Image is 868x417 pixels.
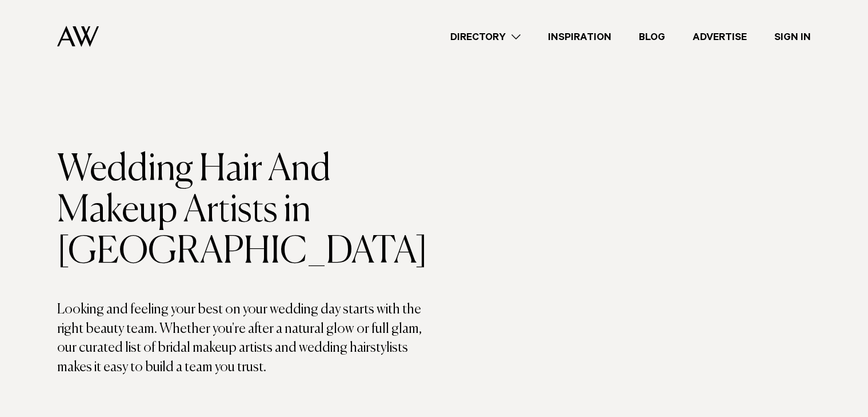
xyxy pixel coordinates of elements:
p: Looking and feeling your best on your wedding day starts with the right beauty team. Whether you'... [57,300,434,377]
a: Blog [625,29,679,45]
a: Sign In [761,29,825,45]
a: Advertise [679,29,761,45]
a: Directory [437,29,534,45]
img: Auckland Weddings Logo [57,26,99,47]
a: Inspiration [534,29,625,45]
h1: Wedding Hair And Makeup Artists in [GEOGRAPHIC_DATA] [57,149,434,273]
